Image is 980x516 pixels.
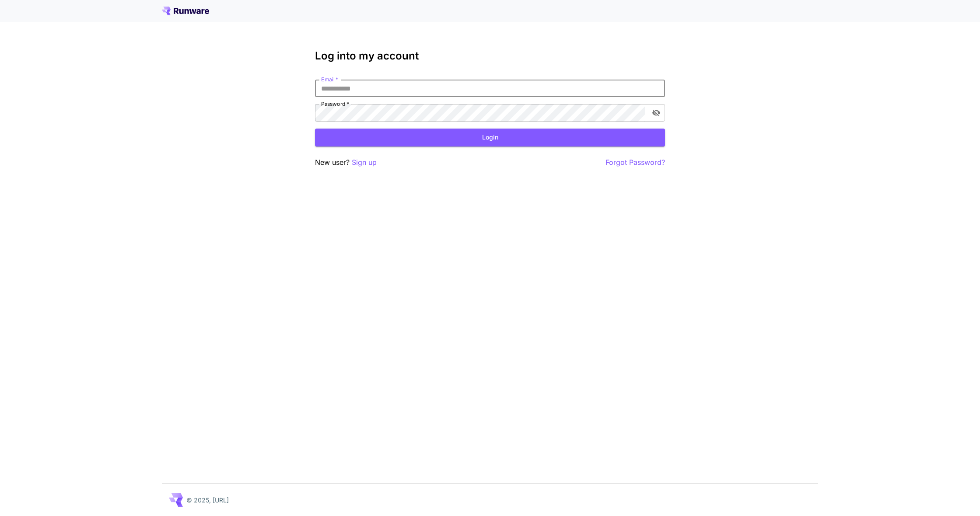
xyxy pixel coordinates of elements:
button: Sign up [352,157,377,168]
p: New user? [315,157,377,168]
label: Email [321,76,338,83]
button: toggle password visibility [648,105,664,121]
button: Forgot Password? [605,157,665,168]
p: © 2025, [URL] [186,495,229,505]
h3: Log into my account [315,50,665,62]
label: Password [321,100,349,108]
button: Login [315,129,665,146]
